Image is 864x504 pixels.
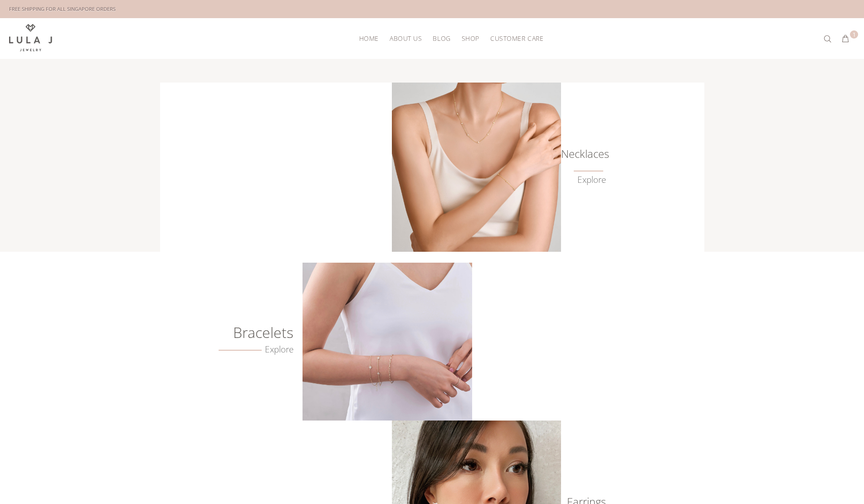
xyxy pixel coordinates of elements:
[392,83,561,252] img: Lula J Gold Necklaces Collection
[485,31,543,45] a: Customer Care
[490,35,543,42] span: Customer Care
[191,328,293,337] h6: Bracelets
[837,32,854,46] button: 1
[384,31,427,45] a: About Us
[219,344,294,355] a: Explore
[577,175,606,185] a: Explore
[390,35,422,42] span: About Us
[359,35,379,42] span: HOME
[561,149,606,158] h6: Necklaces
[354,31,384,45] a: HOME
[462,35,479,42] span: Shop
[303,263,472,421] img: Crafted Gold Bracelets from Lula J Jewelry
[433,35,450,42] span: Blog
[9,4,116,14] div: FREE SHIPPING FOR ALL SINGAPORE ORDERS
[427,31,456,45] a: Blog
[456,31,485,45] a: Shop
